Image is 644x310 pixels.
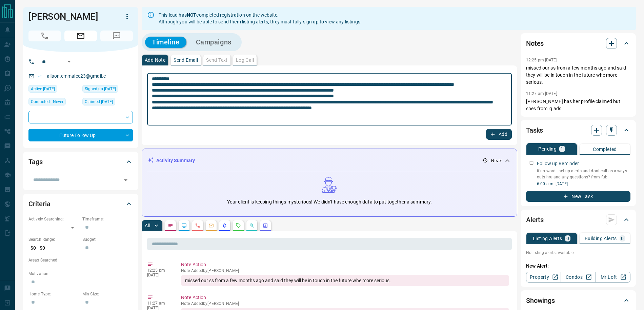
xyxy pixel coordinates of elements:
[486,129,512,140] button: Add
[37,74,42,79] svg: Email Valid
[181,223,187,228] svg: Lead Browsing Activity
[596,272,630,283] a: Mr.Loft
[566,236,569,241] p: 0
[526,292,630,309] div: Showings
[537,160,579,167] p: Follow up Reminder
[585,236,617,241] p: Building Alerts
[100,31,133,41] span: No Number
[263,223,268,228] svg: Agent Actions
[526,250,630,256] p: No listing alerts available
[526,125,543,136] h2: Tasks
[28,236,79,243] p: Search Range:
[64,31,97,41] span: Email
[121,175,130,185] button: Open
[147,268,171,273] p: 12:25 pm
[174,58,198,62] p: Send Email
[489,158,502,164] p: - Never
[561,147,563,151] p: 1
[28,129,133,141] div: Future Follow Up
[28,154,133,170] div: Tags
[526,91,557,96] p: 11:27 am [DATE]
[28,196,133,212] div: Criteria
[181,275,509,286] div: missed our ss from a few months ago and said they will be in touch in the future whe more serious.
[28,243,79,254] p: $0 - $0
[181,301,509,306] p: Note Added by [PERSON_NAME]
[28,198,51,209] h2: Criteria
[526,58,557,62] p: 12:25 pm [DATE]
[526,212,630,228] div: Alerts
[28,271,133,277] p: Motivation:
[195,223,200,228] svg: Calls
[526,38,544,49] h2: Notes
[526,98,630,112] p: [PERSON_NAME] has her profile claimed but shes from ig ads
[181,261,509,268] p: Note Action
[82,291,133,297] p: Min Size:
[31,98,63,105] span: Contacted - Never
[82,236,133,243] p: Budget:
[28,291,79,297] p: Home Type:
[156,157,195,164] p: Activity Summary
[168,223,173,228] svg: Notes
[47,73,106,79] a: alison.emmalee23@gmail.c
[533,236,562,241] p: Listing Alerts
[147,273,171,277] p: [DATE]
[526,272,561,283] a: Property
[593,147,617,152] p: Completed
[147,154,511,167] div: Activity Summary- Never
[181,268,509,273] p: Note Added by [PERSON_NAME]
[28,156,42,167] h2: Tags
[82,216,133,222] p: Timeframe:
[147,301,171,306] p: 11:27 am
[28,85,79,95] div: Mon May 12 2025
[526,295,555,306] h2: Showings
[145,223,150,228] p: All
[526,122,630,138] div: Tasks
[85,98,113,105] span: Claimed [DATE]
[28,31,61,41] span: No Number
[28,257,133,263] p: Areas Searched:
[526,35,630,52] div: Notes
[85,85,116,92] span: Signed up [DATE]
[28,216,79,222] p: Actively Searching:
[187,12,196,18] strong: NOT
[208,223,214,228] svg: Emails
[82,85,133,95] div: Mon May 12 2025
[181,294,509,301] p: Note Action
[65,58,73,66] button: Open
[538,147,557,151] p: Pending
[249,223,255,228] svg: Opportunities
[159,9,360,28] div: This lead has completed registration on the website. Although you will be able to send them listi...
[82,98,133,108] div: Mon May 12 2025
[189,37,238,48] button: Campaigns
[236,223,241,228] svg: Requests
[31,85,55,92] span: Active [DATE]
[145,37,186,48] button: Timeline
[537,181,630,187] p: 6:00 a.m. [DATE]
[526,214,544,225] h2: Alerts
[28,11,111,22] h1: [PERSON_NAME]
[561,272,596,283] a: Condos
[526,64,630,86] p: missed our ss from a few months ago and said they will be in touch in the future whe more serious.
[526,263,630,270] p: New Alert:
[145,58,165,62] p: Add Note
[526,191,630,202] button: New Task
[621,236,624,241] p: 0
[222,223,227,228] svg: Listing Alerts
[227,198,432,206] p: Your client is keeping things mysterious! We didn't have enough data to put together a summary.
[537,168,630,180] p: if no word - set up alerts and dont call as a ways outs hru and any questions? from fub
